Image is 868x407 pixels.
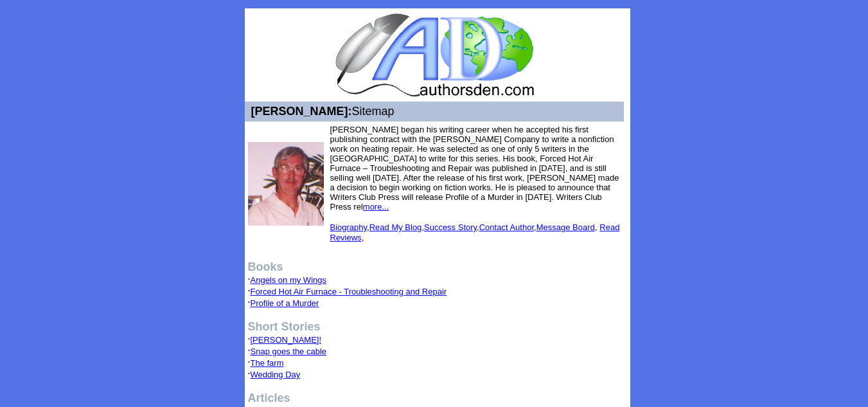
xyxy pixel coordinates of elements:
[251,347,327,356] a: Snap goes the cable
[251,370,301,379] a: Wedding Day
[248,105,394,118] font: Sitemap
[251,287,447,296] a: Forced Hot Air Furnace - Troubleshooting and Repair
[363,202,389,212] a: more...
[251,358,284,368] a: The farm
[536,222,595,232] a: Message Board
[248,320,321,333] b: Short Stories
[251,335,322,345] a: [PERSON_NAME]!
[251,298,319,308] a: Profile of a Murder
[330,125,619,232] font: [PERSON_NAME] began his writing career when he accepted his first publishing contract with the [P...
[330,222,620,242] a: Read Reviews
[479,222,534,232] a: Contact Author
[369,222,422,232] a: Read My Blog
[248,392,290,404] b: Articles
[251,275,327,285] a: Angels on my Wings
[251,105,352,118] b: [PERSON_NAME]:
[424,222,477,232] a: Success Story
[332,12,536,98] img: logo.jpg
[330,222,368,232] a: Biography
[248,142,324,226] img: 1247.jpg
[248,260,283,273] b: Books
[330,222,620,242] font: ,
